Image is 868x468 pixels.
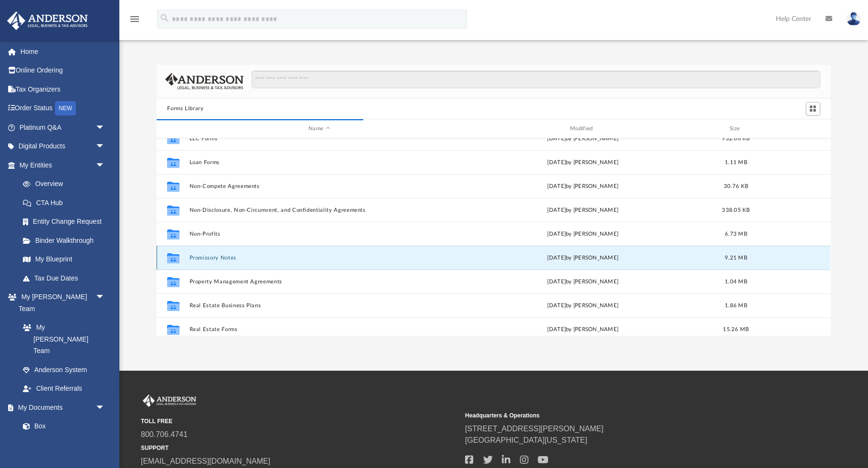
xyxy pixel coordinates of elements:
[453,254,713,262] div: [DATE] by [PERSON_NAME]
[453,230,713,239] div: [DATE] by [PERSON_NAME]
[95,137,115,156] span: arrow_drop_down
[847,12,861,26] img: User Pic
[724,184,748,189] span: 30.76 KB
[13,212,119,231] a: Entity Change Request
[13,436,115,455] a: Meeting Minutes
[725,279,747,284] span: 1.04 MB
[7,118,119,137] a: Platinum Q&Aarrow_drop_down
[190,183,449,189] button: Non-Compete Agreements
[717,125,755,133] div: Size
[13,360,115,379] a: Anderson System
[453,325,713,334] div: [DATE] by [PERSON_NAME]
[141,395,198,407] img: Anderson Advisors Platinum Portal
[190,302,449,309] button: Real Estate Business Plans
[159,13,170,23] i: search
[7,61,119,80] a: Online Ordering
[141,417,458,426] small: TOLL FREE
[465,436,587,444] a: [GEOGRAPHIC_DATA][US_STATE]
[13,193,119,212] a: CTA Hub
[129,13,140,25] i: menu
[13,175,119,194] a: Overview
[167,104,203,113] button: Forms Library
[722,136,750,141] span: 932.66 KB
[190,255,449,261] button: Promissory Notes
[55,101,76,115] div: NEW
[7,398,115,417] a: My Documentsarrow_drop_down
[190,159,449,166] button: Loan Forms
[129,18,140,25] a: menu
[806,102,820,115] button: Switch to Grid View
[722,208,750,213] span: 338.05 KB
[760,125,826,133] div: id
[161,125,185,133] div: id
[157,138,830,336] div: grid
[465,411,783,420] small: Headquarters & Operations
[7,288,115,318] a: My [PERSON_NAME] Teamarrow_drop_down
[453,135,713,143] div: [DATE] by [PERSON_NAME]
[453,206,713,215] div: [DATE] by [PERSON_NAME]
[725,255,747,260] span: 9.21 MB
[453,158,713,167] div: [DATE] by [PERSON_NAME]
[95,118,115,137] span: arrow_drop_down
[13,417,110,436] a: Box
[7,80,119,99] a: Tax Organizers
[725,231,747,237] span: 6.73 MB
[141,430,188,438] a: 800.706.4741
[13,379,115,398] a: Client Referrals
[725,160,747,165] span: 1.11 MB
[95,288,115,307] span: arrow_drop_down
[190,279,449,285] button: Property Management Agreements
[725,303,747,308] span: 1.86 MB
[190,231,449,237] button: Non-Profits
[13,231,119,250] a: Binder Walkthrough
[13,269,119,288] a: Tax Due Dates
[190,326,449,333] button: Real Estate Forms
[252,71,820,89] input: Search files and folders
[4,11,91,30] img: Anderson Advisors Platinum Portal
[95,156,115,175] span: arrow_drop_down
[453,302,713,310] div: [DATE] by [PERSON_NAME]
[95,398,115,417] span: arrow_drop_down
[7,156,119,175] a: My Entitiesarrow_drop_down
[189,125,449,133] div: Name
[453,125,713,133] div: Modified
[13,318,110,361] a: My [PERSON_NAME] Team
[7,99,119,118] a: Order StatusNEW
[7,42,119,61] a: Home
[723,327,749,332] span: 15.26 MB
[141,457,270,465] a: [EMAIL_ADDRESS][DOMAIN_NAME]
[141,444,458,452] small: SUPPORT
[190,207,449,213] button: Non-Disclosure, Non-Circumvent, and Confidentiality Agreements
[7,137,119,156] a: Digital Productsarrow_drop_down
[190,135,449,142] button: LLC Forms
[13,250,115,269] a: My Blueprint
[465,425,603,433] a: [STREET_ADDRESS][PERSON_NAME]
[453,278,713,286] div: [DATE] by [PERSON_NAME]
[453,182,713,191] div: [DATE] by [PERSON_NAME]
